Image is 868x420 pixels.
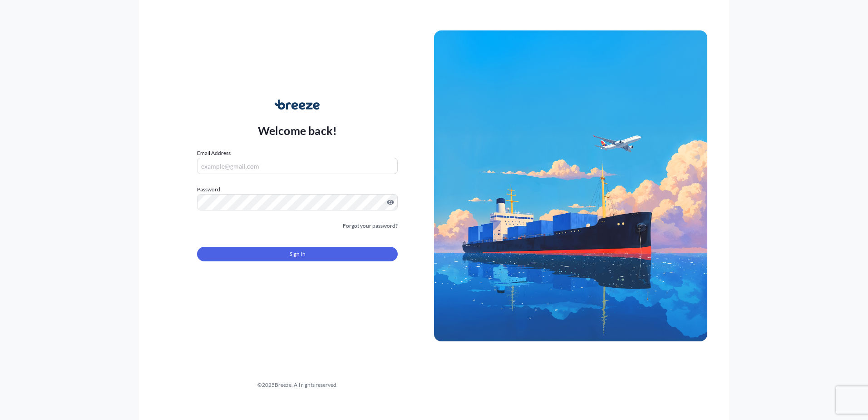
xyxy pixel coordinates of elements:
[161,380,434,390] div: © 2025 Breeze. All rights reserved.
[387,199,394,206] button: Show password
[290,250,306,259] span: Sign In
[258,123,337,138] p: Welcome back!
[197,247,398,261] button: Sign In
[197,185,398,194] label: Password
[197,149,231,158] label: Email Address
[197,158,398,174] input: example@gmail.com
[434,30,707,341] img: Ship illustration
[343,221,398,230] a: Forgot your password?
